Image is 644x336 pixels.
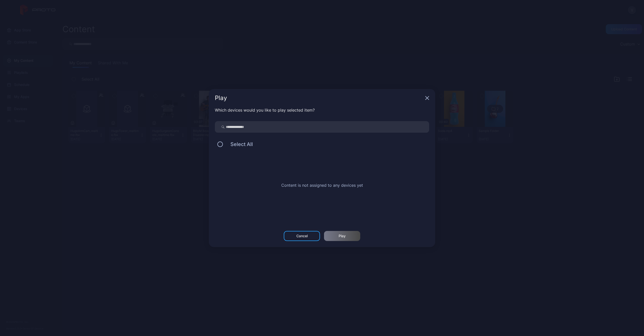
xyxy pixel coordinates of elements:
[339,234,346,238] div: Play
[225,141,253,147] span: Select All
[215,107,429,113] div: Which devices would you like to play selected item?
[324,231,360,241] button: Play
[281,182,363,188] p: Content is not assigned to any devices yet
[296,234,308,238] div: Cancel
[215,95,423,101] div: Play
[284,231,320,241] button: Cancel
